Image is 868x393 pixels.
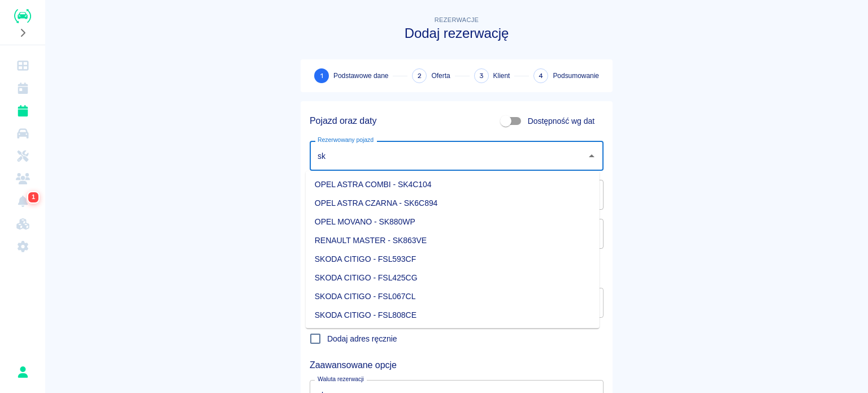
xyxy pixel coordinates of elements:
[14,25,31,40] button: Rozwiń nawigację
[528,115,594,127] span: Dostępność wg dat
[306,175,600,194] li: OPEL ASTRA COMBI - SK4C104
[479,70,484,82] span: 3
[301,25,613,41] h3: Dodaj rezerwację
[435,16,479,23] span: Rezerwacje
[5,167,41,190] a: Klienci
[11,360,34,384] button: Rafał Płaza
[306,269,600,287] li: SKODA CITIGO - FSL425CG
[5,77,41,100] a: Kalendarz
[539,70,543,82] span: 4
[29,192,37,203] span: 1
[310,360,604,371] h5: Zaawansowane opcje
[5,122,41,145] a: Flota
[327,333,397,345] span: Dodaj adres ręcznie
[306,287,600,306] li: SKODA CITIGO - FSL067CL
[5,235,41,258] a: Ustawienia
[5,190,41,213] a: Powiadomienia
[306,213,600,231] li: OPEL MOVANO - SK880WP
[5,145,41,167] a: Serwisy
[493,71,510,81] span: Klient
[14,9,31,23] img: Renthelp
[5,100,41,122] a: Rezerwacje
[553,71,599,81] span: Podsumowanie
[418,70,422,82] span: 2
[310,115,376,127] h5: Pojazd oraz daty
[333,71,388,81] span: Podstawowe dane
[306,250,600,269] li: SKODA CITIGO - FSL593CF
[306,306,600,325] li: SKODA CITIGO - FSL808CE
[5,213,41,235] a: Widget WWW
[306,194,600,213] li: OPEL ASTRA CZARNA - SK6C894
[320,70,323,82] span: 1
[318,136,374,144] label: Rezerwowany pojazd
[5,54,41,77] a: Dashboard
[306,231,600,250] li: RENAULT MASTER - SK863VE
[431,71,450,81] span: Oferta
[584,148,600,164] button: Zamknij
[318,375,364,383] label: Waluta rezerwacji
[306,325,600,343] li: SKODA FABIA - FG0979S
